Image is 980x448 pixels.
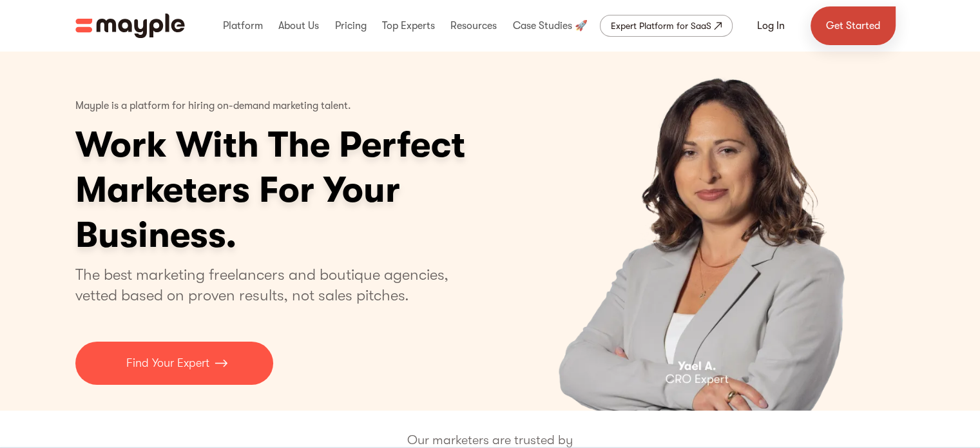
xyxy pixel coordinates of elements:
[379,5,438,46] div: Top Experts
[75,342,273,385] a: Find Your Expert
[75,14,185,38] a: home
[75,122,565,258] h1: Work With The Perfect Marketers For Your Business.
[611,18,711,34] div: Expert Platform for SaaS
[447,5,500,46] div: Resources
[75,264,464,306] p: The best marketing freelancers and boutique agencies, vetted based on proven results, not sales p...
[503,52,905,411] div: carousel
[331,5,369,46] div: Pricing
[742,10,800,41] a: Log In
[275,5,322,46] div: About Us
[503,52,905,411] div: 3 of 4
[75,90,351,122] p: Mayple is a platform for hiring on-demand marketing talent.
[811,6,896,45] a: Get Started
[600,15,733,37] a: Expert Platform for SaaS
[220,5,266,46] div: Platform
[75,14,185,38] img: Mayple logo
[126,355,209,372] p: Find Your Expert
